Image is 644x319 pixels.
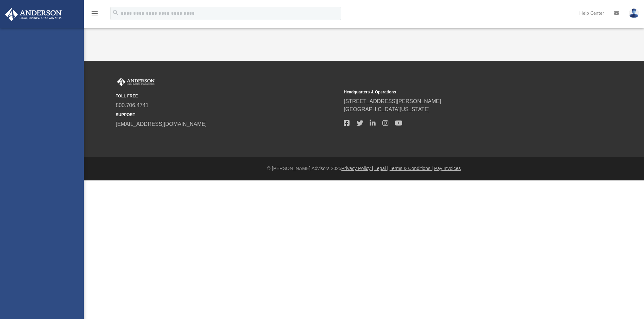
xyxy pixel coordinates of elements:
small: Headquarters & Operations [344,89,567,95]
a: Privacy Policy | [341,166,373,171]
a: Legal | [374,166,388,171]
a: [GEOGRAPHIC_DATA][US_STATE] [344,106,430,112]
a: Pay Invoices [434,166,461,171]
a: 800.706.4741 [116,102,149,108]
img: Anderson Advisors Platinum Portal [3,8,64,21]
i: search [112,9,119,16]
a: menu [91,13,99,17]
div: © [PERSON_NAME] Advisors 2025 [84,165,644,172]
img: User Pic [629,8,639,18]
small: SUPPORT [116,112,339,118]
i: menu [91,9,99,17]
a: [STREET_ADDRESS][PERSON_NAME] [344,98,441,104]
img: Anderson Advisors Platinum Portal [116,78,156,86]
small: TOLL FREE [116,93,339,99]
a: [EMAIL_ADDRESS][DOMAIN_NAME] [116,121,207,127]
a: Terms & Conditions | [390,166,433,171]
